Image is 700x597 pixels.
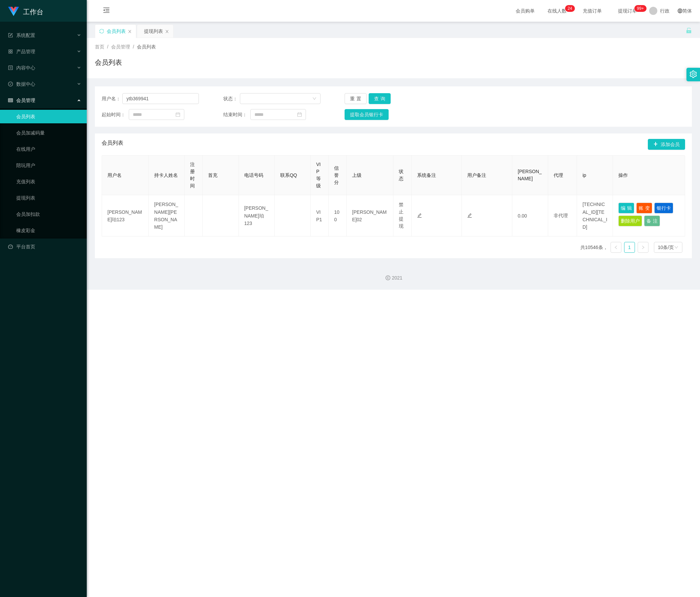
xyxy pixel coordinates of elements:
[16,33,35,38] font: 系统配置
[417,213,422,218] i: 图标：编辑
[111,44,130,49] font: 会员管理
[280,172,297,178] font: 联系QQ
[678,8,682,13] i: 图标: 全球
[8,240,81,253] a: 图标：仪表板平台首页
[565,5,575,12] sup: 24
[95,0,118,22] i: 图标: 菜单折叠
[628,245,631,250] font: 1
[570,6,572,11] font: 4
[16,191,81,205] a: 提现列表
[107,172,122,178] font: 用户名
[128,29,132,34] i: 图标： 关闭
[345,93,367,104] button: 重置
[16,98,35,103] font: 会员管理
[582,209,607,229] font: [TECHNICAL_ID]
[637,6,644,11] font: 99+
[223,96,238,101] font: 状态：
[208,172,218,178] font: 首充
[682,8,692,14] font: 简体
[16,65,35,70] font: 内容中心
[107,209,142,222] font: [PERSON_NAME]珀123
[176,112,180,117] i: 图标：日历
[23,8,43,16] font: 工作台
[648,139,685,150] button: 图标: 加号添加会员
[654,203,673,213] button: 银行卡
[658,242,674,252] div: 10条/页
[8,8,43,14] a: 工作台
[369,93,391,104] button: 查询
[144,28,163,34] font: 提现列表
[611,242,621,253] li: 上一页
[624,242,635,253] li: 1
[190,162,195,188] font: 注册时间
[618,215,642,226] button: 删除用户
[467,172,486,178] font: 用户备注
[352,209,387,222] font: [PERSON_NAME]02
[618,203,634,213] button: 编辑
[8,98,13,103] i: 图标： 表格
[518,169,542,181] font: [PERSON_NAME]
[316,209,322,222] font: VIP1
[244,205,268,226] font: [PERSON_NAME]珀123
[618,8,637,14] font: 提现订单
[554,172,563,178] font: 代理
[154,202,178,214] font: [PERSON_NAME]
[8,65,13,70] i: 图标：个人资料
[99,29,104,34] i: 图标：同步
[8,49,13,54] i: 图标: appstore-o
[8,33,13,38] i: 图标： 表格
[16,49,35,54] font: 产品管理
[548,8,567,14] font: 在线人数
[392,275,402,281] font: 2021
[582,202,605,214] font: [TECHNICAL_ID]
[352,172,362,178] font: 上级
[16,175,81,188] a: 充值列表
[165,29,169,34] i: 图标： 关闭
[641,245,645,249] i: 图标： 右
[16,207,81,221] a: 会员加扣款
[312,97,316,101] i: 图标： 下
[16,126,81,140] a: 会员加减码量
[334,209,339,222] font: 100
[334,165,339,185] font: 信誉分
[316,162,321,188] font: VIP等级
[16,142,81,156] a: 在线用户
[16,110,81,123] a: 会员列表
[16,224,81,237] a: 橡皮彩金
[689,70,697,78] i: 图标：设置
[102,112,125,117] font: 起始时间：
[95,44,104,49] font: 首页
[133,44,134,49] font: /
[568,5,570,12] p: 2
[223,112,247,117] font: 结束时间：
[16,81,35,87] font: 数据中心
[16,159,81,172] a: 陪玩用户
[686,27,692,34] i: 图标： 解锁
[107,28,126,34] font: 会员列表
[102,96,121,101] font: 用户名：
[345,109,389,120] button: 提取会员银行卡
[8,82,13,86] i: 图标: 检查-圆圈-o
[658,245,674,250] font: 10条/页
[638,242,648,253] li: 下一页
[644,215,660,226] button: 备注
[518,213,527,218] font: 0.00
[582,172,586,178] font: ip
[674,245,678,250] i: 图标： 下
[660,8,670,14] font: 行政
[95,59,122,66] font: 会员列表
[8,7,19,16] img: logo.9652507e.png
[554,213,568,218] font: 非代理
[618,172,628,178] font: 操作
[386,275,390,280] i: 图标：版权
[399,169,404,181] font: 状态
[399,202,404,229] font: 禁止提现
[244,172,263,178] font: 电话号码
[614,245,618,249] i: 图标： 左
[297,112,302,117] i: 图标：日历
[634,5,646,12] sup: 1048
[583,8,602,14] font: 充值订单
[154,172,178,178] font: 持卡人姓名
[137,44,156,49] font: 会员列表
[154,209,177,229] font: [PERSON_NAME]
